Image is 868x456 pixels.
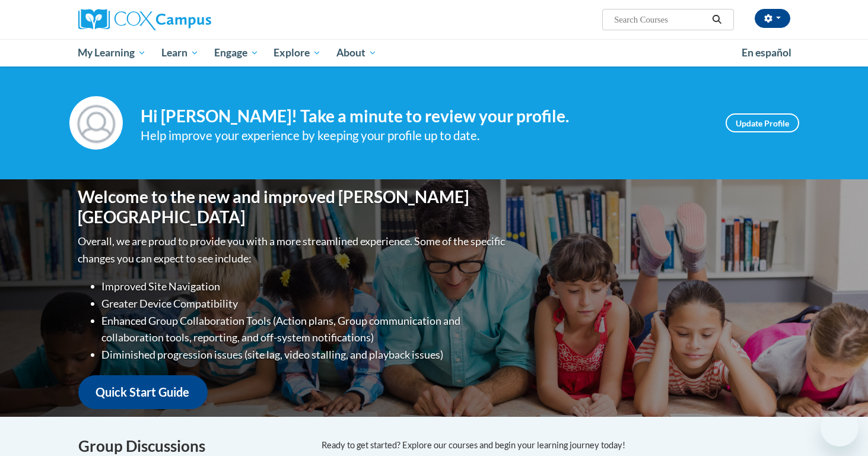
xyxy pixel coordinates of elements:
h4: Hi [PERSON_NAME]! Take a minute to review your profile. [141,106,708,126]
div: Help improve your experience by keeping your profile up to date. [141,126,708,145]
a: Learn [154,39,206,66]
li: Greater Device Compatibility [102,295,508,312]
span: En español [742,46,791,59]
div: Main menu [61,39,808,66]
a: En español [734,40,799,65]
iframe: Button to launch messaging window [821,408,859,446]
a: Quick Start Guide [78,375,208,409]
input: Search Courses [613,12,708,27]
span: About [336,46,377,60]
h1: Welcome to the new and improved [PERSON_NAME][GEOGRAPHIC_DATA] [78,187,508,227]
a: Engage [206,39,266,66]
a: Cox Campus [78,9,304,30]
span: Engage [214,46,259,60]
li: Improved Site Navigation [102,278,508,295]
span: My Learning [78,46,146,60]
p: Overall, we are proud to provide you with a more streamlined experience. Some of the specific cha... [78,233,508,267]
a: About [329,39,384,66]
span: Learn [161,46,199,60]
button: Search [708,12,726,27]
li: Enhanced Group Collaboration Tools (Action plans, Group communication and collaboration tools, re... [102,312,508,347]
li: Diminished progression issues (site lag, video stalling, and playback issues) [102,346,508,363]
img: Cox Campus [78,9,211,30]
a: My Learning [71,39,154,66]
img: Profile Image [69,96,123,150]
a: Explore [266,39,329,66]
a: Update Profile [726,113,799,132]
span: Explore [274,46,321,60]
button: Account Settings [755,9,790,28]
